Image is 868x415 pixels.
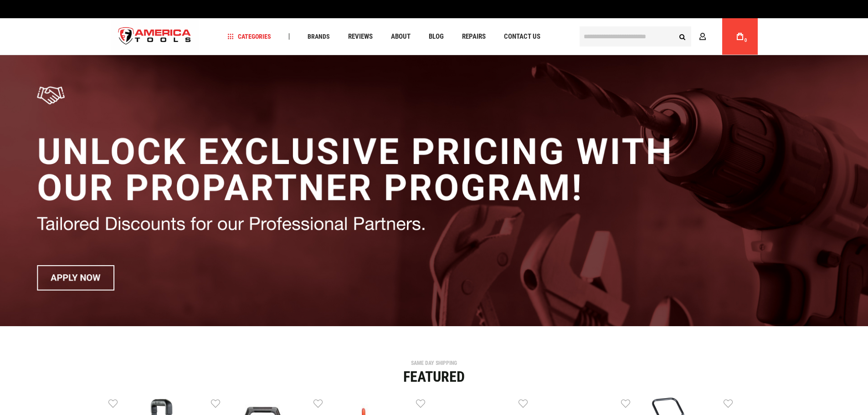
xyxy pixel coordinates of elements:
a: Blog [425,31,448,43]
span: Repairs [462,33,486,40]
span: 0 [745,38,747,43]
span: Contact Us [504,33,540,40]
a: store logo [111,20,199,54]
a: Categories [223,31,275,43]
span: Categories [227,33,271,40]
a: Contact Us [500,31,544,43]
div: SAME DAY SHIPPING [108,360,760,366]
span: About [391,33,411,40]
a: Repairs [458,31,490,43]
a: Brands [303,31,334,43]
img: America Tools [111,20,199,54]
div: Featured [108,369,760,384]
span: Brands [308,33,330,40]
a: 0 [731,18,749,55]
a: About [387,31,415,43]
a: Reviews [344,31,377,43]
span: Blog [429,33,444,40]
button: Search [674,28,691,45]
span: Reviews [348,33,373,40]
